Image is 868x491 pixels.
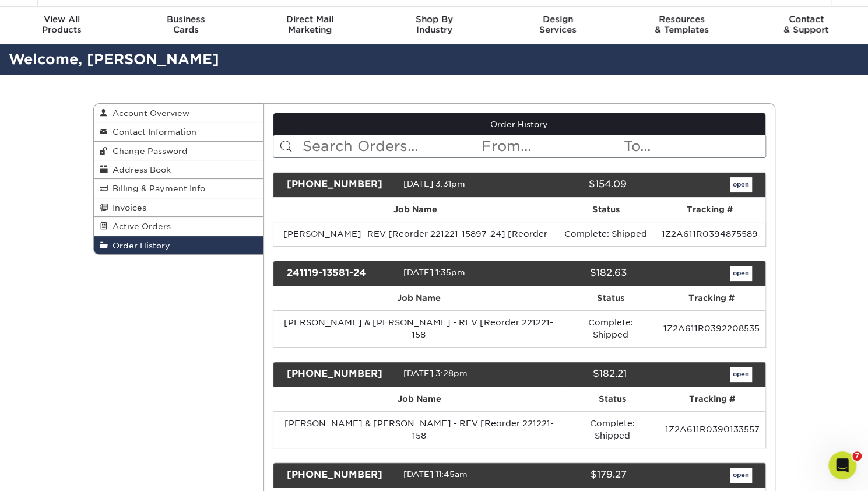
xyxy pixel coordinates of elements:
[565,411,659,448] td: Complete: Shipped
[108,203,146,212] span: Invoices
[744,14,868,24] span: Contact
[248,7,372,44] a: Direct MailMarketing
[3,455,99,487] iframe: Google Customer Reviews
[94,122,264,141] a: Contact Information
[94,217,264,236] a: Active Orders
[659,411,765,448] td: 1Z2A611R0390133557
[124,14,248,24] span: Business
[108,241,170,250] span: Order History
[124,14,248,35] div: Cards
[730,266,752,281] a: open
[557,222,655,246] td: Complete: Shipped
[273,222,557,246] td: [PERSON_NAME]- REV [Reorder 221221-15897-24] [Reorder
[108,146,188,156] span: Change Password
[108,184,205,193] span: Billing & Payment Info
[744,7,868,44] a: Contact& Support
[659,387,765,411] th: Tracking #
[496,14,620,24] span: Design
[852,451,862,461] span: 7
[657,286,765,310] th: Tracking #
[372,14,496,24] span: Shop By
[124,7,248,44] a: BusinessCards
[557,198,655,222] th: Status
[108,222,171,231] span: Active Orders
[511,177,635,192] div: $154.09
[511,468,635,483] div: $179.27
[273,387,565,411] th: Job Name
[657,310,765,347] td: 1Z2A611R0392208535
[730,177,752,192] a: open
[620,14,744,24] span: Resources
[623,135,765,157] input: To...
[278,367,403,382] div: [PHONE_NUMBER]
[278,177,403,192] div: [PHONE_NUMBER]
[372,14,496,35] div: Industry
[94,160,264,179] a: Address Book
[108,127,196,136] span: Contact Information
[273,198,557,222] th: Job Name
[278,266,403,281] div: 241119-13581-24
[730,367,752,382] a: open
[273,411,565,448] td: [PERSON_NAME] & [PERSON_NAME] - REV [Reorder 221221-158
[564,286,658,310] th: Status
[403,369,467,378] span: [DATE] 3:28pm
[94,142,264,160] a: Change Password
[730,468,752,483] a: open
[301,135,480,157] input: Search Orders...
[273,310,564,347] td: [PERSON_NAME] & [PERSON_NAME] - REV [Reorder 221221-158
[564,310,658,347] td: Complete: Shipped
[511,367,635,382] div: $182.21
[108,108,189,118] span: Account Overview
[372,7,496,44] a: Shop ByIndustry
[654,222,765,246] td: 1Z2A611R0394875589
[278,468,403,483] div: [PHONE_NUMBER]
[273,286,564,310] th: Job Name
[565,387,659,411] th: Status
[94,198,264,217] a: Invoices
[654,198,765,222] th: Tracking #
[480,135,623,157] input: From...
[94,179,264,198] a: Billing & Payment Info
[620,14,744,35] div: & Templates
[403,179,465,188] span: [DATE] 3:31pm
[403,268,465,277] span: [DATE] 1:35pm
[108,165,171,174] span: Address Book
[511,266,635,281] div: $182.63
[248,14,372,24] span: Direct Mail
[744,14,868,35] div: & Support
[94,236,264,254] a: Order History
[620,7,744,44] a: Resources& Templates
[248,14,372,35] div: Marketing
[403,469,467,479] span: [DATE] 11:45am
[94,104,264,122] a: Account Overview
[496,7,620,44] a: DesignServices
[273,113,765,135] a: Order History
[828,451,856,479] iframe: Intercom live chat
[496,14,620,35] div: Services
